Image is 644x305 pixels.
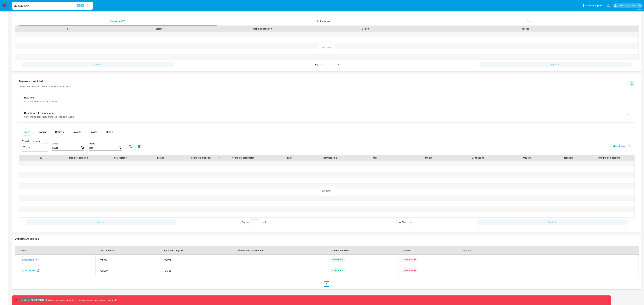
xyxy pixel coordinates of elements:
div: Estado [115,27,203,30]
div: Origen [321,27,409,30]
h2: Usuarios Asociados [15,237,639,241]
a: Salir [638,4,641,7]
button: Siguiente [479,62,632,67]
span: 1 [338,63,339,66]
button: Anterior [22,62,174,67]
span: Página de [315,62,339,67]
p: Ambiente: PRODUCCIÓN [21,299,44,301]
div: Fecha de creación [207,27,317,30]
div: Id [23,27,111,30]
span: Historial CX [110,19,125,23]
span: s [82,4,83,7]
span: ⌥ [77,4,80,7]
p: leandrojossue.ramirez@mercadolibre.com.co [618,4,637,7]
div: Proceso [414,27,636,30]
p: Todas las acciones impactan usuarios reales, proceda con precaución. [45,299,119,302]
input: Buscar usuario o caso... [12,4,93,8]
a: Notificaciones [607,4,610,7]
button: search-icon [85,3,91,8]
h1: Contactos [15,9,639,12]
span: Accesos rápidos [585,4,604,7]
span: Soluciones [317,19,330,23]
span: 3.163.0 [637,8,642,11]
span: Chat [527,19,532,23]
